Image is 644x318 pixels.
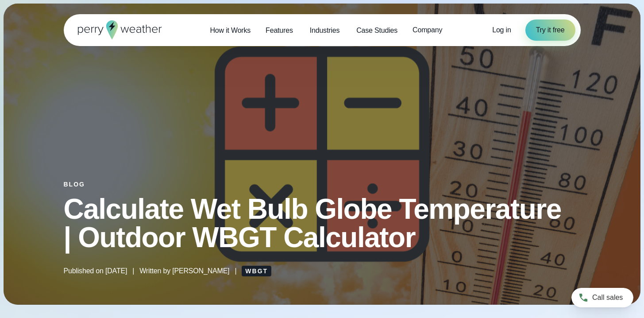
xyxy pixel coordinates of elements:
a: Call sales [571,288,633,307]
span: | [132,266,134,276]
a: Try it free [525,19,575,41]
div: Blog [64,181,581,188]
span: Call sales [592,292,623,303]
a: How it Works [202,21,258,39]
a: Log in [492,25,511,35]
a: Case Studies [349,21,405,39]
span: Try it free [536,25,565,35]
span: Case Studies [356,25,397,36]
span: Industries [310,25,339,36]
span: | [235,266,236,276]
span: Features [266,25,293,36]
span: Published on [DATE] [64,266,127,276]
a: WBGT [242,266,271,276]
span: Log in [492,26,511,34]
span: How it Works [210,25,251,36]
span: Company [413,25,442,35]
span: Written by [PERSON_NAME] [139,266,229,276]
h1: Calculate Wet Bulb Globe Temperature | Outdoor WBGT Calculator [64,195,581,252]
